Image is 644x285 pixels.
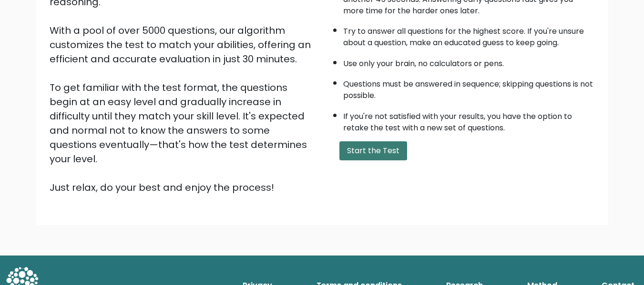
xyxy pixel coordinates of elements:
[339,141,407,160] button: Start the Test
[343,53,595,69] li: Use only your brain, no calculators or pens.
[343,74,595,101] li: Questions must be answered in sequence; skipping questions is not possible.
[343,106,595,134] li: If you're not satisfied with your results, you have the option to retake the test with a new set ...
[343,21,595,49] li: Try to answer all questions for the highest score. If you're unsure about a question, make an edu...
